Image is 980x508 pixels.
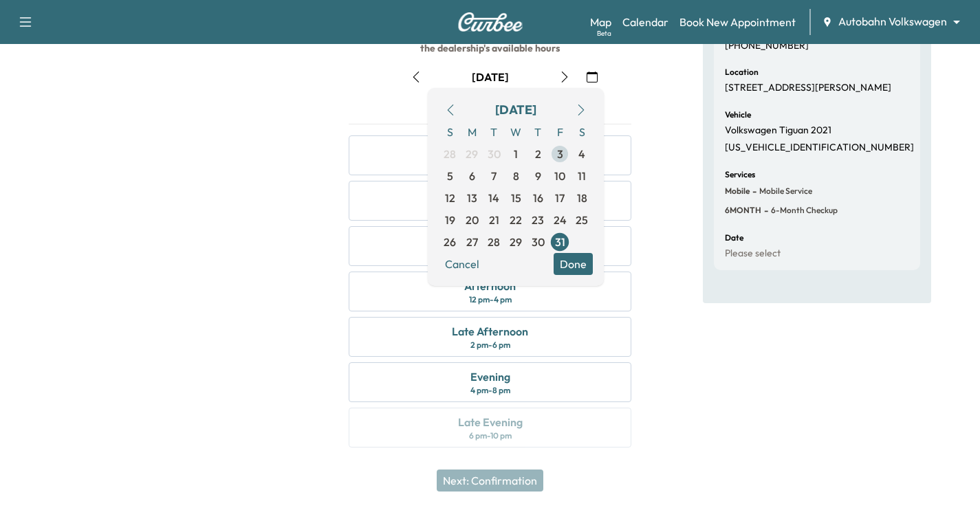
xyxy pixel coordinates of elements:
span: T [527,121,549,143]
span: 28 [488,234,500,250]
p: [US_VEHICLE_IDENTIFICATION_NUMBER] [725,142,914,154]
span: 29 [466,146,478,162]
span: 24 [554,212,567,228]
h6: Location [725,68,759,76]
span: 17 [555,190,565,206]
span: 12 [445,190,455,206]
span: 5 [447,168,453,184]
div: Late Afternoon [452,323,528,340]
span: - [761,203,768,217]
span: 20 [466,212,479,228]
span: S [571,121,593,143]
span: Mobile Service [756,186,812,197]
p: Volkswagen Tiguan 2021 [725,124,831,137]
span: 23 [532,212,544,228]
span: 1 [514,146,518,162]
p: [STREET_ADDRESS][PERSON_NAME] [725,82,891,94]
span: 16 [533,190,543,206]
b: appointments will always fall within the dealership's available hours [420,28,642,54]
div: 12 pm - 4 pm [469,294,512,305]
span: Autobahn Volkswagen [838,14,947,30]
span: 27 [466,234,478,250]
h6: Vehicle [725,111,751,119]
div: [DATE] [472,69,509,85]
span: 6-month checkup [768,205,838,216]
span: M [461,121,483,143]
span: 3 [557,146,563,162]
span: W [505,121,527,143]
span: 30 [488,146,501,162]
a: Book New Appointment [679,14,796,30]
span: - [750,184,756,198]
div: 2 pm - 6 pm [470,340,510,351]
span: 4 [578,146,585,162]
a: MapBeta [590,14,611,30]
span: 30 [532,234,545,250]
span: 8 [513,168,519,184]
span: 25 [576,212,588,228]
span: 7 [491,168,497,184]
span: S [439,121,461,143]
p: Please select [725,247,781,260]
span: 15 [511,190,521,206]
span: 31 [555,234,565,250]
span: 13 [467,190,477,206]
h6: Date [725,234,743,242]
span: 19 [445,212,455,228]
img: Curbee Logo [457,12,523,32]
p: [PHONE_NUMBER] [725,40,809,52]
h6: Services [725,170,755,179]
div: Evening [470,368,510,385]
span: F [549,121,571,143]
span: 6MONTH [725,205,761,216]
span: 29 [510,234,522,250]
button: Cancel [439,253,486,275]
div: 4 pm - 8 pm [470,385,510,396]
span: 26 [444,234,456,250]
span: 2 [535,146,541,162]
button: Done [554,253,593,275]
span: 28 [444,146,456,162]
div: Beta [597,28,611,38]
span: 11 [578,168,586,184]
span: 21 [489,212,499,228]
a: Calendar [622,14,668,30]
div: [DATE] [495,100,536,120]
span: T [483,121,505,143]
span: 14 [488,190,499,206]
span: 18 [577,190,587,206]
span: 9 [535,168,541,184]
span: 10 [554,168,565,184]
span: 22 [510,212,522,228]
span: 6 [469,168,475,184]
span: Mobile [725,186,750,197]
